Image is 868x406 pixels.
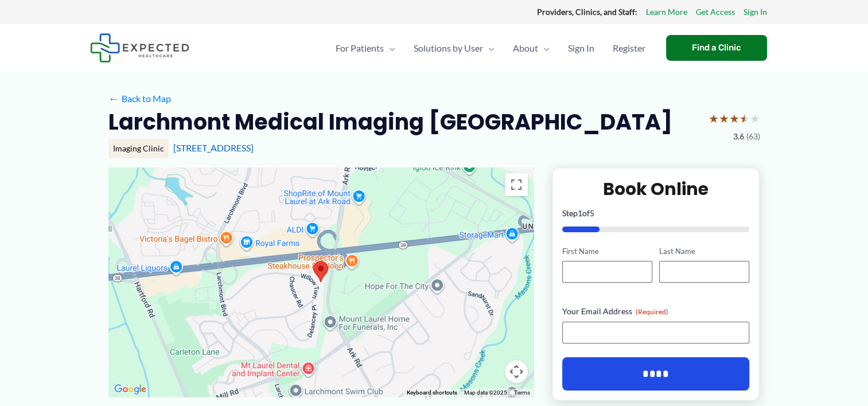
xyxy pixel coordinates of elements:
[414,28,483,68] span: Solutions by User
[504,28,559,68] a: AboutMenu Toggle
[604,28,655,68] a: Register
[719,108,729,129] span: ★
[336,28,384,68] span: For Patients
[562,246,652,257] label: First Name
[646,5,687,19] a: Learn More
[464,389,507,396] span: Map data ©2025
[562,306,750,317] label: Your Email Address
[514,389,530,396] a: Terms (opens in new tab)
[173,142,254,153] a: [STREET_ADDRESS]
[404,28,504,68] a: Solutions by UserMenu Toggle
[696,5,735,19] a: Get Access
[513,28,538,68] span: About
[90,33,189,63] img: Expected Healthcare Logo - side, dark font, small
[744,5,767,19] a: Sign In
[666,35,767,61] a: Find a Clinic
[750,108,760,129] span: ★
[590,208,594,218] span: 5
[326,28,404,68] a: For PatientsMenu Toggle
[568,28,594,68] span: Sign In
[537,7,637,17] strong: Providers, Clinics, and Staff:
[562,209,750,217] p: Step of
[483,28,495,68] span: Menu Toggle
[729,108,739,129] span: ★
[613,28,645,68] span: Register
[636,307,668,316] span: (Required)
[739,108,750,129] span: ★
[111,382,149,397] img: Google
[505,173,528,196] button: Toggle fullscreen view
[709,108,719,129] span: ★
[733,129,744,144] span: 3.6
[578,208,582,218] span: 1
[562,178,750,200] h2: Book Online
[505,360,528,383] button: Map camera controls
[108,108,672,136] h2: Larchmont Medical Imaging [GEOGRAPHIC_DATA]
[108,139,169,158] div: Imaging Clinic
[384,28,395,68] span: Menu Toggle
[111,382,149,397] a: Open this area in Google Maps (opens a new window)
[746,129,760,144] span: (63)
[538,28,550,68] span: Menu Toggle
[659,246,749,257] label: Last Name
[108,93,119,104] span: ←
[559,28,604,68] a: Sign In
[108,90,171,107] a: ←Back to Map
[326,28,655,68] nav: Primary Site Navigation
[407,389,457,397] button: Keyboard shortcuts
